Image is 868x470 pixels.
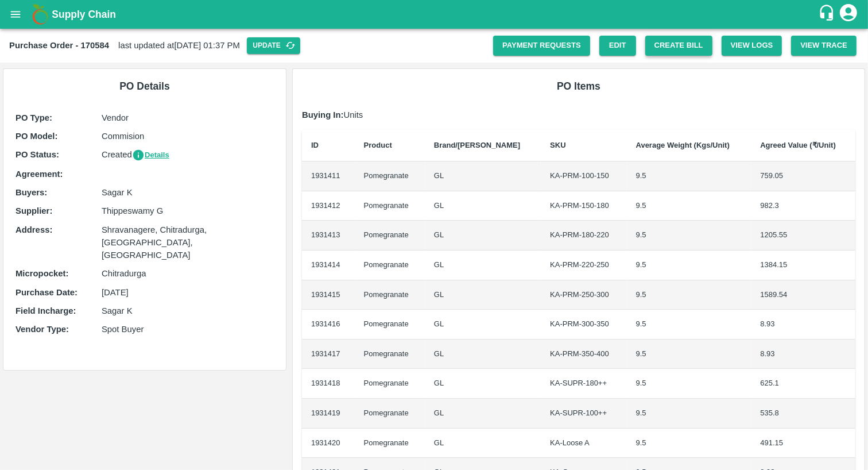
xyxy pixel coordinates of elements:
[541,369,626,399] td: KA-SUPR-180++
[102,305,274,317] p: Sagar K
[302,399,355,429] td: 1931419
[302,78,855,94] h6: PO Items
[627,340,751,369] td: 9.5
[425,369,541,399] td: GL
[102,111,274,124] p: Vendor
[627,310,751,340] td: 9.5
[541,280,626,310] td: KA-PRM-250-300
[425,221,541,251] td: GL
[9,37,493,54] div: last updated at [DATE] 01:37 PM
[355,221,425,251] td: Pomegranate
[751,280,855,310] td: 1589.54
[355,191,425,221] td: Pomegranate
[425,429,541,459] td: GL
[102,205,274,217] p: Thippeswamy G
[15,288,77,297] b: Purchase Date :
[355,161,425,191] td: Pomegranate
[15,225,52,234] b: Address :
[355,399,425,429] td: Pomegranate
[9,41,109,50] b: Purchase Order - 170584
[541,221,626,251] td: KA-PRM-180-220
[355,429,425,459] td: Pomegranate
[838,2,859,26] div: account of current user
[751,251,855,280] td: 1384.15
[15,325,69,334] b: Vendor Type :
[15,150,59,159] b: PO Status :
[302,109,855,121] p: Units
[15,306,76,315] b: Field Incharge :
[425,191,541,221] td: GL
[541,161,626,191] td: KA-PRM-100-150
[302,429,355,459] td: 1931420
[425,340,541,369] td: GL
[434,141,520,149] b: Brand/[PERSON_NAME]
[102,267,274,280] p: Chitradurga
[541,191,626,221] td: KA-PRM-150-180
[355,369,425,399] td: Pomegranate
[722,36,782,56] button: View Logs
[132,149,169,162] button: Details
[15,269,68,278] b: Micropocket :
[102,148,274,161] p: Created
[364,141,392,149] b: Product
[627,221,751,251] td: 9.5
[15,132,57,141] b: PO Model :
[627,191,751,221] td: 9.5
[751,429,855,459] td: 491.15
[15,188,47,197] b: Buyers :
[29,3,52,26] img: logo
[302,161,355,191] td: 1931411
[302,340,355,369] td: 1931417
[302,221,355,251] td: 1931413
[541,310,626,340] td: KA-PRM-300-350
[541,340,626,369] td: KA-PRM-350-400
[15,113,52,122] b: PO Type :
[355,251,425,280] td: Pomegranate
[52,9,116,20] b: Supply Chain
[627,251,751,280] td: 9.5
[102,130,274,142] p: Commision
[102,224,274,262] p: Shravanagere, Chitradurga, [GEOGRAPHIC_DATA], [GEOGRAPHIC_DATA]
[302,369,355,399] td: 1931418
[818,4,838,25] div: customer-support
[599,36,636,56] a: Edit
[102,286,274,299] p: [DATE]
[751,399,855,429] td: 535.8
[791,36,857,56] button: View Trace
[52,6,818,22] a: Supply Chain
[751,369,855,399] td: 625.1
[751,161,855,191] td: 759.05
[760,141,836,149] b: Agreed Value (₹/Unit)
[751,310,855,340] td: 8.93
[15,169,63,179] b: Agreement:
[541,251,626,280] td: KA-PRM-220-250
[627,369,751,399] td: 9.5
[425,280,541,310] td: GL
[645,36,712,56] button: Create Bill
[102,323,274,336] p: Spot Buyer
[627,399,751,429] td: 9.5
[302,280,355,310] td: 1931415
[541,429,626,459] td: KA-Loose A
[247,37,300,54] button: Update
[2,1,29,28] button: open drawer
[302,251,355,280] td: 1931414
[13,78,277,94] h6: PO Details
[425,399,541,429] td: GL
[550,141,565,149] b: SKU
[355,340,425,369] td: Pomegranate
[15,206,52,215] b: Supplier :
[355,310,425,340] td: Pomegranate
[751,221,855,251] td: 1205.55
[751,191,855,221] td: 982.3
[493,36,590,56] a: Payment Requests
[302,310,355,340] td: 1931416
[636,141,730,149] b: Average Weight (Kgs/Unit)
[425,251,541,280] td: GL
[627,280,751,310] td: 9.5
[102,186,274,199] p: Sagar K
[627,429,751,459] td: 9.5
[751,340,855,369] td: 8.93
[425,161,541,191] td: GL
[302,191,355,221] td: 1931412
